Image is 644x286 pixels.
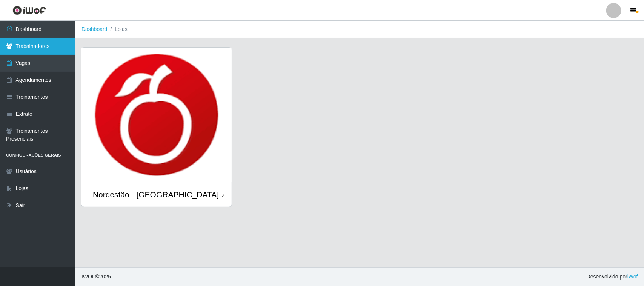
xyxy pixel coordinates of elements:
img: cardImg [81,48,232,182]
a: iWof [627,274,638,280]
a: Dashboard [81,26,108,32]
nav: breadcrumb [75,21,644,38]
div: Nordestão - [GEOGRAPHIC_DATA] [93,190,219,199]
a: Nordestão - [GEOGRAPHIC_DATA] [81,48,232,207]
span: © 2025 . [81,273,112,281]
span: Desenvolvido por [587,273,638,281]
img: CoreUI Logo [12,6,46,15]
li: Lojas [108,25,128,33]
span: IWOF [81,274,95,280]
